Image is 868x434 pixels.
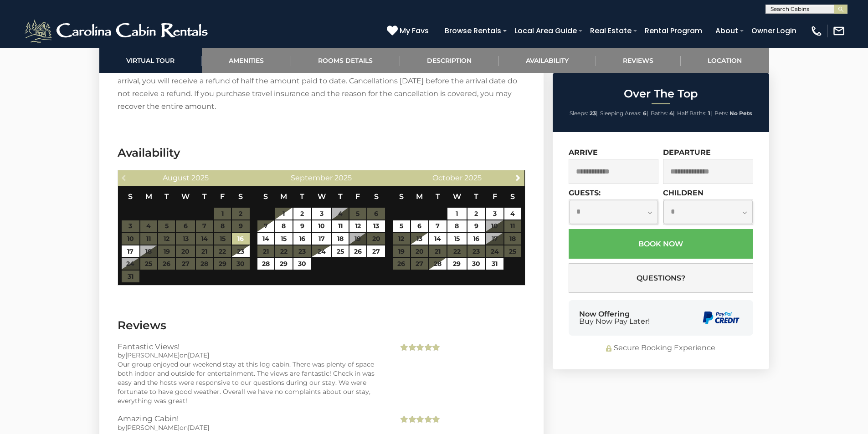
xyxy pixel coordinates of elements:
a: Amenities [202,48,291,73]
a: 25 [332,245,349,257]
img: mail-regular-white.png [832,25,845,37]
h2: Over The Top [555,88,767,100]
span: Thursday [202,192,207,201]
a: 4 [504,208,521,220]
span: 2025 [191,174,209,182]
span: Saturday [238,192,243,201]
div: Secure Booking Experience [569,343,753,353]
a: 16 [293,233,311,245]
span: August [163,174,190,182]
li: | [600,107,648,119]
strong: No Pets [729,110,752,117]
span: Monday [416,192,423,201]
a: Virtual Tour [99,48,202,73]
a: 28 [257,258,274,270]
span: October [432,174,462,182]
a: 24 [312,245,331,257]
a: 8 [447,220,467,232]
span: Saturday [374,192,379,201]
a: Description [400,48,499,73]
a: Rental Program [640,23,707,39]
a: 7 [257,220,274,232]
span: Monday [145,192,152,201]
h3: Availability [118,145,525,161]
span: Wednesday [318,192,326,201]
span: Wednesday [181,192,190,201]
a: 9 [467,220,485,232]
a: Local Area Guide [510,23,581,39]
a: 14 [429,233,446,245]
span: Tuesday [300,192,304,201]
a: 18 [332,233,349,245]
span: Thursday [338,192,343,201]
a: Real Estate [586,23,636,39]
a: 7 [429,220,446,232]
div: Now Offering [579,311,650,325]
a: 27 [367,245,385,257]
span: Tuesday [436,192,440,201]
span: My Favs [400,25,429,36]
span: Tuesday [164,192,169,201]
a: 17 [312,233,331,245]
span: Friday [493,192,497,201]
strong: 6 [643,110,647,117]
span: [DATE] [188,351,209,359]
a: 5 [393,220,410,232]
button: Questions? [569,263,753,293]
span: [DATE] [188,424,209,432]
a: Browse Rentals [440,23,506,39]
div: Our group enjoyed our weekend stay at this log cabin. There was plenty of space both indoor and o... [118,360,385,405]
a: 13 [367,220,385,232]
img: White-1-2.png [23,17,212,45]
img: phone-regular-white.png [810,25,823,37]
a: Reviews [596,48,681,73]
a: 30 [293,258,311,270]
a: 3 [486,208,503,220]
a: 16 [232,233,250,245]
strong: 4 [669,110,673,117]
span: Friday [355,192,360,201]
a: 15 [275,233,292,245]
a: 1 [447,208,467,220]
a: 1 [275,208,292,220]
span: Pets: [714,110,728,117]
span: 2025 [464,174,482,182]
a: 3 [312,208,331,220]
span: Sunday [263,192,268,201]
span: Sleeps: [570,110,588,117]
label: Guests: [569,189,601,197]
a: 6 [411,220,429,232]
a: 29 [275,258,292,270]
span: Baths: [651,110,668,117]
div: by on [118,351,385,360]
span: Buy Now Pay Later! [579,318,650,325]
a: About [711,23,743,39]
a: 29 [447,258,467,270]
a: 28 [429,258,446,270]
label: Arrive [569,148,598,157]
h3: Reviews [118,317,525,333]
a: 14 [257,233,274,245]
a: 15 [447,233,467,245]
a: 13 [411,233,429,245]
span: [PERSON_NAME] [125,424,180,432]
a: 9 [293,220,311,232]
span: Sunday [128,192,133,201]
strong: 1 [708,110,710,117]
a: 23 [232,245,250,257]
div: by on [118,423,385,432]
span: Friday [220,192,225,201]
li: | [570,107,598,119]
span: Saturday [510,192,515,201]
span: Thursday [474,192,478,201]
span: 2025 [334,174,352,182]
a: 17 [122,245,139,257]
a: 31 [486,258,503,270]
span: Wednesday [453,192,461,201]
span: Sunday [399,192,404,201]
span: Half Baths: [677,110,707,117]
a: 12 [349,220,366,232]
a: 26 [349,245,366,257]
li: | [651,107,675,119]
a: 10 [312,220,331,232]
